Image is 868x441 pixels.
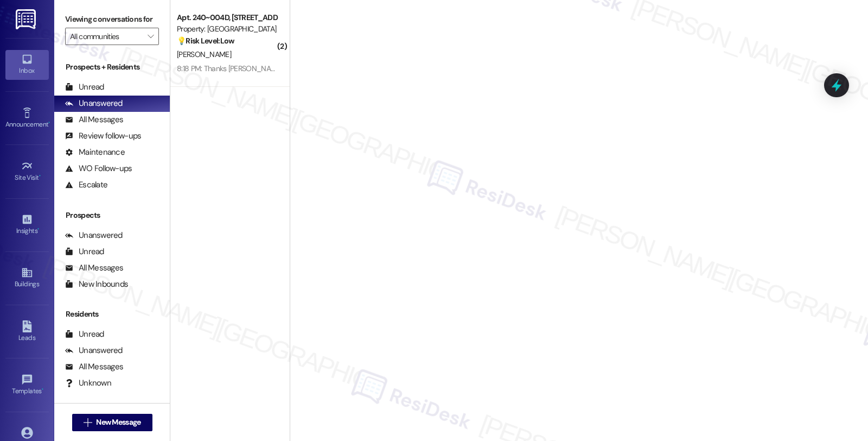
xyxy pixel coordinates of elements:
span: New Message [96,417,141,428]
div: Apt. 240~004D, [STREET_ADDRESS] [177,12,277,23]
div: Unanswered [65,98,123,109]
div: All Messages [65,361,123,373]
button: New Message [72,414,152,431]
label: Viewing conversations for [65,11,159,28]
div: Maintenance [65,147,125,158]
div: Unanswered [65,345,123,356]
div: Review follow-ups [65,130,141,142]
div: All Messages [65,114,123,125]
div: Property: [GEOGRAPHIC_DATA] [177,23,277,35]
span: • [39,172,41,180]
a: Site Visit • [5,157,49,186]
input: All communities [70,28,142,45]
span: [PERSON_NAME] [177,49,231,59]
a: Insights • [5,210,49,240]
div: All Messages [65,262,123,274]
i:  [148,32,154,41]
span: • [42,386,43,393]
a: Templates • [5,370,49,400]
div: WO Follow-ups [65,163,132,174]
div: Unread [65,246,104,257]
a: Leads [5,317,49,346]
span: • [48,119,50,127]
a: Buildings [5,263,49,293]
div: Unread [65,81,104,93]
div: New Inbounds [65,279,128,290]
div: Escalate [65,179,107,191]
div: Residents [54,308,170,320]
div: Unknown [65,377,111,389]
div: Unread [65,329,104,340]
strong: 💡 Risk Level: Low [177,36,234,46]
a: Inbox [5,50,49,79]
i:  [84,418,92,427]
div: Prospects + Residents [54,61,170,73]
div: Prospects [54,210,170,221]
div: Unanswered [65,230,123,241]
div: 8:18 PM: Thanks [PERSON_NAME] [177,64,283,73]
span: • [37,225,39,233]
img: ResiDesk Logo [16,9,38,29]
